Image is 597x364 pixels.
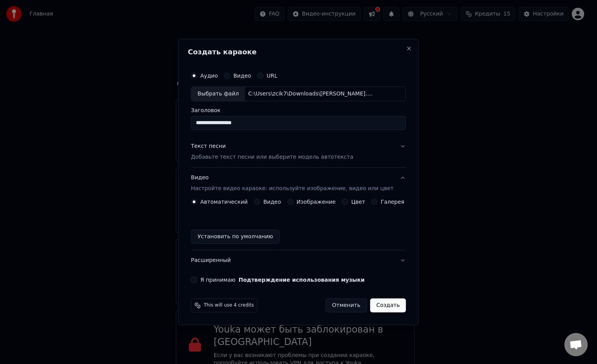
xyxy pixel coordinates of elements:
[200,73,218,78] label: Аудио
[188,49,409,55] h2: Создать караоке
[191,230,279,244] button: Установить по умолчанию
[325,298,367,312] button: Отменить
[267,73,278,78] label: URL
[239,277,365,283] button: Я принимаю
[200,277,365,283] label: Я принимаю
[204,302,254,309] span: This will use 4 credits
[191,250,406,270] button: Расширенный
[381,199,405,205] label: Галерея
[233,73,251,78] label: Видео
[200,199,248,205] label: Автоматический
[191,185,393,192] p: Настройте видео караоке: используйте изображение, видео или цвет
[297,199,336,205] label: Изображение
[351,199,365,205] label: Цвет
[263,199,281,205] label: Видео
[191,136,406,167] button: Текст песниДобавьте текст песни или выберите модель автотекста
[191,199,406,250] div: ВидеоНастройте видео караоке: используйте изображение, видео или цвет
[191,174,393,192] div: Видео
[191,142,226,150] div: Текст песни
[191,87,245,101] div: Выбрать файл
[370,298,406,312] button: Создать
[191,168,406,199] button: ВидеоНастройте видео караоке: используйте изображение, видео или цвет
[191,107,406,113] label: Заголовок
[191,153,353,161] p: Добавьте текст песни или выберите модель автотекста
[245,90,377,98] div: C:\Users\zcik7\Downloads\[PERSON_NAME].mp3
